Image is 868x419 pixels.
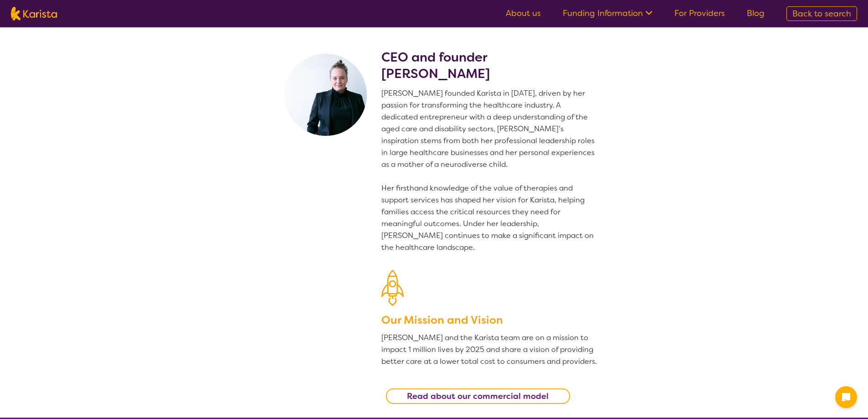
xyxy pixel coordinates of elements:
span: Back to search [792,8,851,19]
a: Blog [747,8,765,19]
img: Karista logo [11,7,57,21]
a: Back to search [786,6,857,21]
p: [PERSON_NAME] and the Karista team are on a mission to impact 1 million lives by 2025 and share a... [381,332,598,367]
a: Funding Information [563,8,652,19]
a: For Providers [674,8,725,19]
p: [PERSON_NAME] founded Karista in [DATE], driven by her passion for transforming the healthcare in... [381,88,598,253]
img: Our Mission [381,270,404,306]
h2: CEO and founder [PERSON_NAME] [381,49,598,82]
b: Read about our commercial model [407,391,549,402]
h3: Our Mission and Vision [381,312,598,328]
a: About us [506,8,541,19]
